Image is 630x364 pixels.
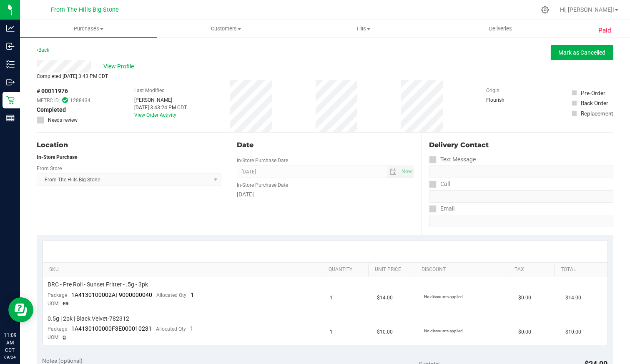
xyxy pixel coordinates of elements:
span: $14.00 [565,294,581,302]
a: View Order Activity [134,112,176,118]
a: Quantity [329,266,365,273]
strong: In-Store Purchase [37,154,77,160]
span: 1A4130100000F3E000010231 [72,325,152,332]
span: Package [48,326,68,332]
span: Completed [DATE] 3:43 PM CDT [37,73,108,79]
div: Replacement [581,109,613,118]
button: Mark as Cancelled [551,45,613,60]
div: Delivery Contact [429,140,613,150]
label: Call [429,178,450,190]
label: Email [429,203,454,215]
span: BRC - Pre Roll - Sunset Fritter - .5g - 3pk [48,281,148,289]
div: Pre-Order [581,89,605,97]
div: Manage settings [540,6,550,14]
div: Location [37,140,221,150]
span: Purchases [20,25,157,33]
span: Tills [295,25,431,33]
input: Format: (999) 999-9999 [429,190,613,203]
a: Purchases [20,20,157,38]
span: 1288434 [70,97,90,104]
span: 1A4130100002AF9000000040 [72,291,153,298]
inline-svg: Reports [6,114,15,122]
a: Deliveries [432,20,569,38]
span: Package [48,292,68,298]
span: No discounts applied [424,294,463,299]
label: Text Message [429,153,476,166]
span: 1 [330,294,333,302]
span: $0.00 [518,328,531,336]
span: $10.00 [377,328,393,336]
span: $10.00 [565,328,581,336]
inline-svg: Analytics [6,24,15,33]
span: Paid [598,26,611,35]
a: SKU [49,266,319,273]
label: From Store [37,165,62,172]
span: g [63,334,66,340]
span: From The Hills Big Stone [51,6,119,13]
span: In Sync [62,96,68,104]
div: [DATE] 3:43:24 PM CDT [134,104,187,111]
span: Allocated Qty [156,326,186,332]
div: Date [237,140,414,150]
span: Completed [37,105,66,114]
span: View Profile [103,62,137,71]
p: 09/24 [4,354,16,360]
span: Allocated Qty [157,292,187,298]
span: UOM [48,334,59,340]
span: 0.5g | 2pk | Black Velvet-782312 [48,315,130,323]
span: Deliveries [478,25,523,33]
a: Back [37,47,49,53]
label: Origin [486,87,499,94]
inline-svg: Inbound [6,42,15,50]
span: Mark as Cancelled [559,49,606,56]
span: Notes (optional) [43,357,83,364]
span: # 00011976 [37,87,68,95]
inline-svg: Inventory [6,60,15,68]
span: $0.00 [518,294,531,302]
span: ea [63,300,69,306]
label: Last Modified [134,87,165,94]
span: 1 [191,325,194,332]
a: Tax [515,266,551,273]
a: Customers [157,20,294,38]
a: Tills [294,20,432,38]
span: UOM [48,301,59,306]
a: Total [561,266,597,273]
label: In-Store Purchase Date [237,157,288,164]
span: No discounts applied [424,329,463,333]
p: 11:09 AM CDT [4,331,16,354]
div: [DATE] [237,190,414,199]
span: METRC ID: [37,97,60,104]
input: Format: (999) 999-9999 [429,166,613,178]
span: Customers [158,25,294,33]
div: Flourish [486,96,528,104]
label: In-Store Purchase Date [237,181,288,189]
div: [PERSON_NAME] [134,96,187,104]
inline-svg: Outbound [6,78,15,86]
inline-svg: Retail [6,96,15,104]
a: Unit Price [375,266,412,273]
span: Hi, [PERSON_NAME]! [560,6,614,13]
iframe: Resource center [8,297,33,322]
span: Needs review [48,116,78,124]
span: 1 [330,328,333,336]
span: $14.00 [377,294,393,302]
a: Discount [422,266,505,273]
div: Back Order [581,99,608,107]
span: 1 [191,291,194,298]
